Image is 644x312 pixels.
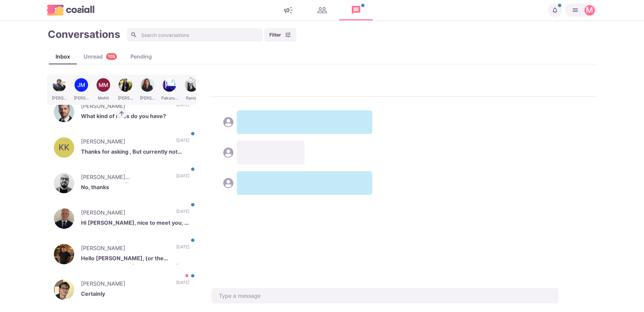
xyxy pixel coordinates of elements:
[264,28,296,42] button: Filter
[54,280,74,300] img: Zack Ballard
[54,244,74,264] img: Manuel De Vits
[81,173,169,183] p: [PERSON_NAME] ([PERSON_NAME])
[176,173,189,183] p: [DATE]
[49,52,77,61] div: Inbox
[108,53,115,60] p: 105
[176,208,189,219] p: [DATE]
[48,28,120,40] h1: Conversations
[81,102,169,112] p: [PERSON_NAME]
[81,254,189,264] p: Hello [PERSON_NAME], (or the automation behind [PERSON_NAME]’s profile) Apologies, but can you cl...
[548,3,562,17] button: Notifications
[176,244,189,254] p: [DATE]
[176,137,189,148] p: [DATE]
[81,280,169,290] p: [PERSON_NAME]
[47,5,95,15] img: logo
[77,52,124,61] div: Unread
[81,112,189,122] p: What kind of roles do you have?
[81,208,169,219] p: [PERSON_NAME]
[54,102,74,122] img: Alek Lekic
[176,102,189,112] p: [DATE]
[81,244,169,254] p: [PERSON_NAME]
[81,219,189,229] p: Hi [PERSON_NAME], nice to meet you, I am good thank you, have a great weekend ahead
[54,173,74,193] img: Ali Alhadithi (علي الحديثي)
[127,28,263,42] input: Search conversations
[586,6,593,14] div: Martin
[81,183,189,193] p: No, thanks
[124,52,159,61] div: Pending
[81,290,189,300] p: Certainly
[81,148,189,158] p: Thanks for asking , But currently not looking for new roles.
[176,280,189,290] p: [DATE]
[81,137,169,148] p: [PERSON_NAME]
[59,143,69,152] div: Karimoon Karamalla
[117,108,127,118] button: Return to active conversation
[565,3,597,17] button: Martin
[54,208,74,229] img: Kor van Duinen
